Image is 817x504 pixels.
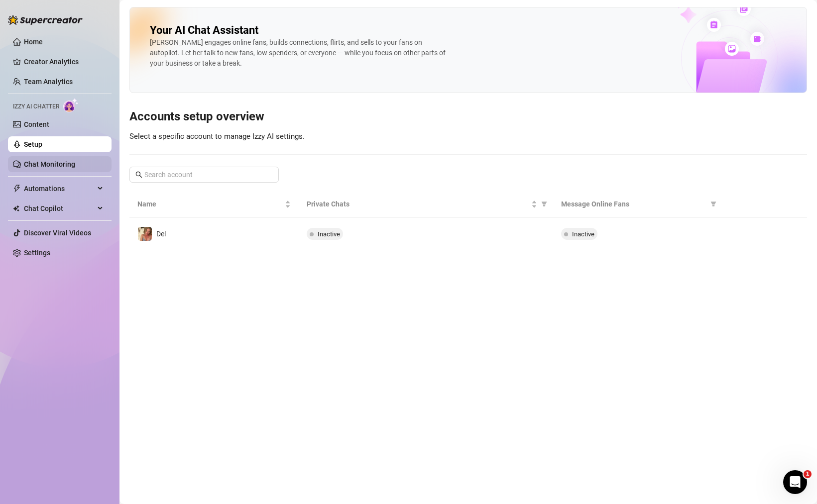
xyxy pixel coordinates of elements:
[63,98,79,112] img: AI Chatter
[804,470,812,478] span: 1
[138,227,152,241] img: Del
[129,132,305,141] span: Select a specific account to manage Izzy AI settings.
[783,470,807,494] iframe: Intercom live chat
[561,199,706,209] span: Message Online Fans
[730,226,746,242] button: right
[24,54,104,70] a: Creator Analytics
[24,38,43,46] a: Home
[8,15,83,25] img: logo-BBDzfeDw.svg
[13,205,19,212] img: Chat Copilot
[541,201,547,207] span: filter
[129,109,807,125] h3: Accounts setup overview
[710,201,716,207] span: filter
[708,197,718,211] span: filter
[13,185,21,193] span: thunderbolt
[135,171,142,178] span: search
[129,191,299,218] th: Name
[539,197,549,211] span: filter
[24,249,50,257] a: Settings
[24,160,75,168] a: Chat Monitoring
[572,230,594,238] span: Inactive
[24,229,91,237] a: Discover Viral Videos
[24,181,95,197] span: Automations
[307,199,529,209] span: Private Chats
[137,199,283,209] span: Name
[156,230,166,238] span: Del
[24,78,73,86] a: Team Analytics
[13,102,59,111] span: Izzy AI Chatter
[24,201,95,216] span: Chat Copilot
[144,169,265,180] input: Search account
[24,140,42,148] a: Setup
[318,230,340,238] span: Inactive
[299,191,553,218] th: Private Chats
[735,230,742,237] span: right
[150,37,449,69] div: [PERSON_NAME] engages online fans, builds connections, flirts, and sells to your fans on autopilo...
[150,23,258,37] h2: Your AI Chat Assistant
[24,120,49,128] a: Content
